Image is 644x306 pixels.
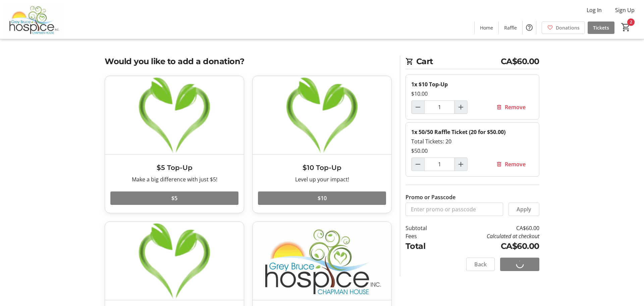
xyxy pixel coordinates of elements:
img: $5 Top-Up [105,76,244,154]
button: Increment by one [454,158,467,171]
button: Increment by one [454,101,467,114]
label: Promo or Passcode [406,193,455,201]
img: $20 Top-Up [105,222,244,300]
div: 1x 50/50 Raffle Ticket (20 for $50.00) [411,128,534,136]
button: $5 [110,191,238,205]
button: Back [466,258,495,271]
td: Fees [406,232,444,240]
img: Grey Bruce Hospice's Logo [4,3,64,36]
button: Decrement by one [412,101,424,114]
input: $10 Top-Up Quantity [424,100,454,114]
img: $10 Top-Up [253,76,391,154]
button: Decrement by one [412,158,424,171]
span: $5 [171,194,177,202]
a: Donations [542,21,585,34]
a: Home [475,21,498,34]
input: Enter promo or passcode [406,203,503,216]
button: Apply [508,203,539,216]
td: Subtotal [406,224,444,232]
div: Make a big difference with just $5! [110,175,238,183]
span: Log In [587,6,602,14]
div: $10.00 [411,90,534,98]
span: $10 [318,194,327,202]
span: Raffle [504,24,517,31]
input: 50/50 Raffle Ticket (20 for $50.00) Quantity [424,158,454,171]
span: Remove [505,103,526,111]
div: Level up your impact! [258,175,386,183]
img: Custom Amount [253,222,391,300]
button: Log In [581,5,607,15]
div: Total Tickets: 20 [411,137,534,145]
td: CA$60.00 [444,240,539,252]
button: Remove [488,100,534,114]
span: Remove [505,160,526,168]
button: Sign Up [610,5,640,15]
span: Home [480,24,493,31]
div: 1x $10 Top-Up [411,80,534,88]
span: Apply [517,205,531,213]
button: Remove [488,158,534,171]
span: Back [474,260,487,268]
td: CA$60.00 [444,224,539,232]
button: Cart [620,21,632,33]
span: Sign Up [615,6,635,14]
div: $50.00 [411,147,534,155]
span: Donations [556,24,580,31]
a: Tickets [588,21,614,34]
button: Help [523,21,536,34]
h2: Cart [406,55,539,69]
h3: $10 Top-Up [258,163,386,173]
h2: Would you like to add a donation? [105,55,392,68]
td: Calculated at checkout [444,232,539,240]
h3: $5 Top-Up [110,163,238,173]
button: $10 [258,191,386,205]
span: Tickets [593,24,609,31]
a: Raffle [499,21,522,34]
span: CA$60.00 [501,55,539,68]
td: Total [406,240,444,252]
